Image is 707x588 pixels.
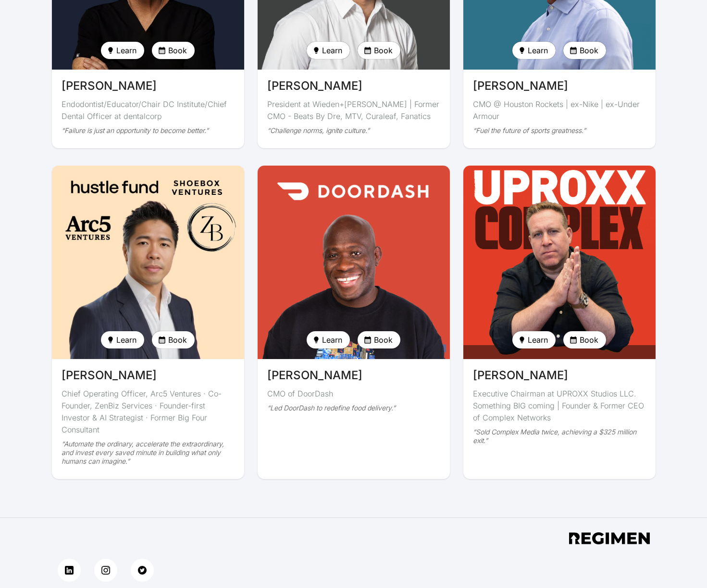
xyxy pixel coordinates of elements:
a: instagram [94,559,117,582]
span: Book [374,45,393,56]
img: linkedin button [65,566,74,575]
div: Endodontist/Educator/Chair DC Institute/Chief Dental Officer at dentalcorp [62,98,235,122]
div: CMO @ Houston Rockets | ex-Nike | ex-Under Armour [473,98,646,122]
button: Learn [512,42,556,59]
span: Book [168,45,187,56]
img: avatar of Kenneth Lo [52,166,244,359]
div: Executive Chairman at UPROXX Studios LLC. Something BIG coming | Founder & Former CEO of Complex ... [473,388,646,424]
span: [PERSON_NAME] [267,367,362,384]
div: President at Wieden+[PERSON_NAME] | Former CMO - Beats By Dre, MTV, Curaleaf, Fanatics [267,98,440,122]
div: “Sold Complex Media twice, achieving a $325 million exit.” [473,428,646,445]
span: Learn [116,45,136,56]
span: Learn [322,45,342,56]
span: Learn [116,334,136,346]
button: Book [358,331,400,348]
button: Learn [101,42,144,59]
span: Learn [528,334,548,346]
button: Book [563,42,606,59]
span: Book [580,45,598,56]
div: CMO of DoorDash [267,388,440,400]
img: avatar of Kofi Amoo-Gottfried [258,166,450,359]
button: Book [152,42,195,59]
span: [PERSON_NAME] [473,367,568,384]
span: Learn [322,334,342,346]
div: Chief Operating Officer, Arc5 Ventures · Co-Founder, ZenBiz Services · Founder-first Investor & A... [62,388,235,436]
img: avatar of Rich Antoniello [463,166,656,359]
div: “Challenge norms, ignite culture.” [267,126,440,135]
button: Book [358,42,400,59]
span: Learn [528,45,548,56]
div: “Led DoorDash to redefine food delivery.” [267,404,440,412]
a: twitter [131,559,154,582]
div: “Automate the ordinary, accelerate the extraordinary, and invest every saved minute in building w... [62,440,235,466]
span: [PERSON_NAME] [473,77,568,95]
button: Learn [512,331,556,348]
span: Book [374,334,393,346]
div: “Failure is just an opportunity to become better.” [62,126,235,135]
img: app footer logo [569,532,650,544]
span: [PERSON_NAME] [267,77,362,95]
span: Book [580,334,598,346]
img: instagram button [101,566,110,575]
button: Learn [307,42,350,59]
button: Learn [307,331,350,348]
button: Book [152,331,195,348]
div: “Fuel the future of sports greatness.” [473,126,646,135]
a: linkedin [58,559,81,582]
button: Book [563,331,606,348]
span: [PERSON_NAME] [62,367,157,384]
img: twitter button [138,566,147,575]
button: Learn [101,331,144,348]
span: [PERSON_NAME] [62,77,157,95]
span: Book [168,334,187,346]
